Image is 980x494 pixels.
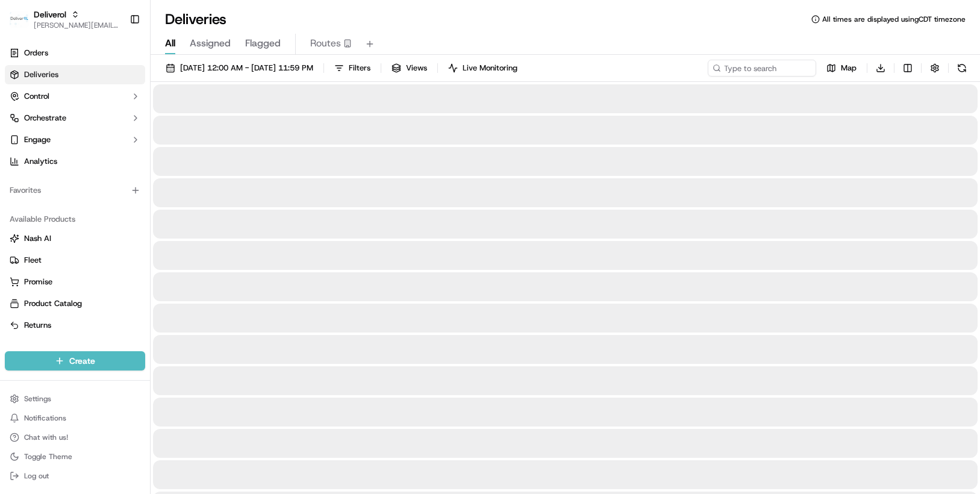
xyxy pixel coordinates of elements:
span: All times are displayed using CDT timezone [822,14,966,24]
h1: Deliveries [165,10,226,29]
span: Chat with us! [24,433,68,442]
span: Assigned [190,36,231,51]
span: Orchestrate [24,113,66,123]
span: Create [69,355,95,367]
button: Promise [5,272,145,292]
input: Type to search [708,60,816,77]
span: Settings [24,394,51,404]
a: Fleet [10,255,140,266]
span: Product Catalog [24,298,82,309]
button: Refresh [953,60,970,77]
button: [PERSON_NAME][EMAIL_ADDRESS][PERSON_NAME][DOMAIN_NAME] [34,20,120,30]
span: [DATE] 12:00 AM - [DATE] 11:59 PM [180,63,313,73]
button: Filters [329,60,376,77]
button: Engage [5,130,145,149]
button: Orchestrate [5,108,145,128]
span: Flagged [245,36,281,51]
a: Returns [10,320,140,331]
button: Settings [5,390,145,407]
span: Notifications [24,413,66,423]
span: Engage [24,134,51,145]
span: Promise [24,277,52,287]
span: Analytics [24,156,57,167]
img: Deliverol [10,11,29,28]
span: Views [406,63,427,73]
span: Live Monitoring [463,63,517,73]
a: Analytics [5,152,145,171]
span: Routes [310,36,341,51]
a: Product Catalog [10,298,140,309]
a: Nash AI [10,233,140,244]
span: Fleet [24,255,42,266]
span: All [165,36,175,51]
button: Nash AI [5,229,145,248]
button: Product Catalog [5,294,145,313]
span: Deliveries [24,69,58,80]
a: Orders [5,43,145,63]
a: Promise [10,277,140,287]
span: Control [24,91,49,102]
span: Nash AI [24,233,51,244]
button: DeliverolDeliverol[PERSON_NAME][EMAIL_ADDRESS][PERSON_NAME][DOMAIN_NAME] [5,5,125,34]
button: Log out [5,467,145,484]
button: Fleet [5,251,145,270]
span: Map [841,63,857,73]
button: Notifications [5,410,145,427]
button: Toggle Theme [5,448,145,465]
div: Favorites [5,181,145,200]
a: Deliveries [5,65,145,84]
span: Toggle Theme [24,452,72,461]
button: Live Monitoring [443,60,523,77]
div: Available Products [5,210,145,229]
button: Chat with us! [5,429,145,446]
button: [DATE] 12:00 AM - [DATE] 11:59 PM [160,60,319,77]
button: Control [5,87,145,106]
span: Orders [24,48,48,58]
button: Views [386,60,432,77]
span: Filters [349,63,370,73]
button: Deliverol [34,8,66,20]
button: Returns [5,316,145,335]
button: Create [5,351,145,370]
span: Log out [24,471,49,481]
button: Map [821,60,862,77]
span: Returns [24,320,51,331]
